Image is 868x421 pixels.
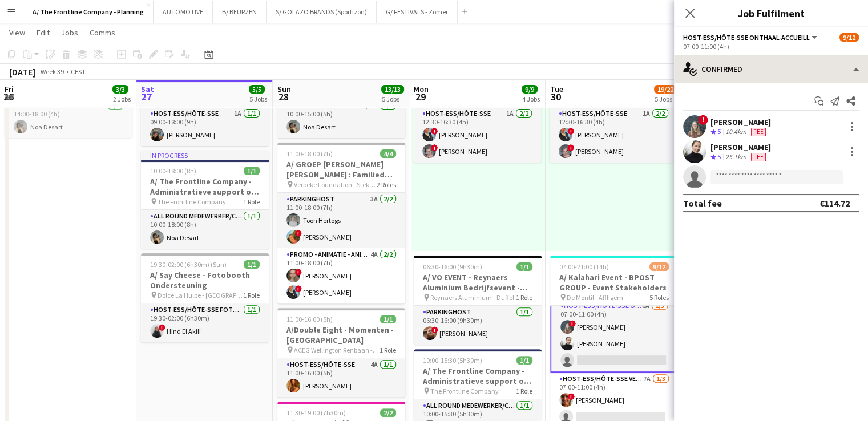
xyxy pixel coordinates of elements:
button: Host-ess/Hôte-sse Onthaal-Accueill [683,33,819,42]
span: ! [295,230,302,237]
span: ! [431,326,438,333]
span: 5 Roles [649,293,669,302]
div: Crew has different fees then in role [749,127,768,137]
span: ! [569,320,576,327]
span: ! [568,393,575,400]
span: Sun [277,84,291,94]
span: 10:00-18:00 (8h) [150,167,196,175]
app-card-role: Parkinghost3A2/211:00-18:00 (7h)Toon Hertogs![PERSON_NAME] [277,193,405,248]
span: 19/22 [654,85,677,94]
span: 1 Role [243,291,260,299]
span: Comms [90,27,115,38]
span: 11:00-16:00 (5h) [286,315,333,323]
span: ACEG Wellington Renbaan - [GEOGRAPHIC_DATA] [294,346,380,354]
span: 11:00-18:00 (7h) [286,149,333,158]
span: 1 Role [380,346,396,354]
span: The Frontline Company [430,387,499,395]
button: B/ BEURZEN [213,1,267,23]
span: 11:30-19:00 (7h30m) [286,408,346,417]
div: CEST [71,67,86,76]
app-job-card: 11:00-18:00 (7h)4/4A/ GROEP [PERSON_NAME] [PERSON_NAME] : Familiedag - [PERSON_NAME] Foundation S... [277,143,405,303]
span: 2/2 [380,408,396,417]
app-card-role: All Round medewerker/collaborateur1/110:00-18:00 (8h)Noa Desart [141,210,269,249]
app-card-role: Host-ess/Hôte-sse4A1/111:00-16:00 (5h)[PERSON_NAME] [277,358,405,397]
button: A/ The Frontline Company - Planning [23,1,154,23]
span: ! [698,115,708,125]
span: 2 Roles [377,180,396,189]
span: 29 [412,90,429,103]
div: 5 Jobs [382,95,403,103]
h3: A/ The Frontline Company - Administratieve support op TFC Kantoor [141,176,269,197]
span: 1/1 [380,315,396,323]
a: Jobs [56,25,83,40]
div: [DATE] [9,66,35,78]
app-card-role: Parkinghost1/106:30-16:00 (9h30m)![PERSON_NAME] [414,306,542,345]
span: Week 39 [38,67,66,76]
span: 10:00-15:30 (5h30m) [423,356,482,365]
span: 1 Role [516,387,532,395]
span: 9/12 [839,33,859,42]
app-card-role: Host-ess/Hôte-sse Onthaal-Accueill6A2/307:00-11:00 (4h)![PERSON_NAME][PERSON_NAME] [550,298,678,373]
div: 10.4km [723,127,749,137]
span: ! [431,128,438,135]
span: 13/13 [381,85,404,94]
a: Edit [32,25,54,40]
span: Mon [414,84,429,94]
span: 9/12 [649,262,669,271]
span: 1/1 [516,356,532,365]
span: 28 [276,90,291,103]
div: 4 Jobs [522,95,540,103]
app-card-role: Host-ess/Hôte-sse Fotobooth1/119:30-02:00 (6h30m)!Hind El Akili [141,303,269,342]
div: Total fee [683,197,722,209]
div: 07:00-11:00 (4h) [683,42,859,51]
div: 19:30-02:00 (6h30m) (Sun)1/1A/ Say Cheese - Fotobooth Ondersteuning Dolce La Hulpe - [GEOGRAPHIC_... [141,253,269,342]
span: ! [431,144,438,151]
app-card-role: Host-ess/Hôte-sse1A2/212:30-16:30 (4h)![PERSON_NAME]![PERSON_NAME] [413,107,541,163]
span: 5 [717,152,721,161]
span: 1/1 [516,262,532,271]
div: 2 Jobs [113,95,131,103]
span: ! [159,324,165,331]
span: Verbeke Foundation - Stekene [294,180,377,189]
div: In progress [141,151,269,160]
span: ! [295,269,302,276]
button: S/ GOLAZO BRANDS (Sportizon) [267,1,377,23]
span: Fee [751,153,766,161]
span: ! [295,285,302,292]
div: Confirmed [674,55,868,83]
h3: A/Double Eight - Momenten - [GEOGRAPHIC_DATA] [277,325,405,345]
span: 19:30-02:00 (6h30m) (Sun) [150,260,227,269]
span: ! [567,144,574,151]
div: [PERSON_NAME] [710,142,771,152]
app-card-role: All Round medewerker/collaborateur1A1/114:00-18:00 (4h)Noa Desart [5,99,132,138]
app-job-card: In progress10:00-18:00 (8h)1/1A/ The Frontline Company - Administratieve support op TFC Kantoor T... [141,151,269,249]
span: 30 [548,90,563,103]
span: ! [567,128,574,135]
span: 9/9 [522,85,538,94]
span: Reynaers Aluminium - Duffel [430,293,514,302]
div: 12:30-16:30 (4h)2/2 Gent1 RoleHost-ess/Hôte-sse1A2/212:30-16:30 (4h)![PERSON_NAME]![PERSON_NAME] [550,80,677,163]
app-card-role: Host-ess/Hôte-sse1A1/109:00-18:00 (9h)[PERSON_NAME] [141,107,269,146]
h3: A/ VO EVENT - Reynaers Aluminium Bedrijfsevent - PARKING LEVERANCIERS - 29/09 tem 06/10 [414,272,542,293]
span: Edit [37,27,50,38]
span: 26 [3,90,14,103]
span: Sat [141,84,154,94]
span: Jobs [61,27,78,38]
h3: A/ Kalahari Event - BPOST GROUP - Event Stakeholders [550,272,678,293]
span: 06:30-16:00 (9h30m) [423,262,482,271]
app-job-card: 12:30-16:30 (4h)2/2 Gent1 RoleHost-ess/Hôte-sse1A2/212:30-16:30 (4h)![PERSON_NAME]![PERSON_NAME] [413,80,541,163]
div: Crew has different fees then in role [749,152,768,162]
h3: A/ GROEP [PERSON_NAME] [PERSON_NAME] : Familiedag - [PERSON_NAME] Foundation Stekene [277,159,405,180]
h3: A/ The Frontline Company - Administratieve support op TFC Kantoor [414,366,542,386]
span: 5 [717,127,721,136]
a: View [5,25,30,40]
h3: Job Fulfilment [674,6,868,21]
div: 5 Jobs [249,95,267,103]
a: Comms [85,25,120,40]
app-job-card: 11:00-16:00 (5h)1/1A/Double Eight - Momenten - [GEOGRAPHIC_DATA] ACEG Wellington Renbaan - [GEOGR... [277,308,405,397]
span: The Frontline Company [158,197,226,206]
